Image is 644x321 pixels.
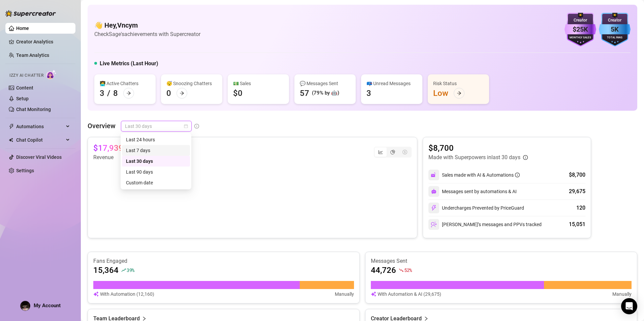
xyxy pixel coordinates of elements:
[378,290,441,298] article: With Automation & AI (29,675)
[93,143,123,153] article: $17,939
[46,70,57,79] img: AI Chatter
[515,173,520,177] span: info-circle
[122,145,190,156] div: Last 7 days
[126,147,186,154] div: Last 7 days
[93,153,139,162] article: Revenue
[113,88,118,99] div: 8
[100,290,154,298] article: With Automation (12,160)
[5,10,56,17] img: logo-BBDzfeDw.svg
[599,17,631,24] div: Creator
[371,290,376,298] img: svg%3e
[16,135,64,145] span: Chat Copilot
[34,302,61,309] span: My Account
[180,91,184,96] span: arrow-right
[16,26,29,31] a: Home
[126,157,186,165] div: Last 30 days
[16,85,33,91] a: Content
[565,36,596,40] div: Monthly Sales
[194,124,199,129] span: info-circle
[599,36,631,40] div: Total Fans
[523,155,528,160] span: info-circle
[127,267,134,273] span: 39 %
[93,265,119,276] article: 15,364
[93,257,354,265] article: Fans Engaged
[599,13,631,46] img: blue-badge-DgoSNQY1.svg
[122,134,190,145] div: Last 24 hours
[126,91,131,96] span: arrow-right
[166,80,217,87] div: 😴 Snoozing Chatters
[371,265,396,276] article: 44,726
[16,154,62,160] a: Discover Viral Videos
[565,13,596,46] img: purple-badge-B9DA21FR.svg
[428,219,542,230] div: [PERSON_NAME]’s messages and PPVs tracked
[390,150,395,154] span: pie-chart
[431,172,437,178] img: svg%3e
[612,290,632,298] article: Manually
[312,89,339,97] div: (79% by 🤖)
[300,80,350,87] div: 💬 Messages Sent
[126,179,186,186] div: Custom date
[428,186,517,197] div: Messages sent by automations & AI
[431,221,437,227] img: svg%3e
[576,204,585,212] div: 120
[404,267,412,273] span: 52 %
[378,150,383,154] span: line-chart
[428,153,520,162] article: Made with Superpowers in last 30 days
[16,107,51,112] a: Chat Monitoring
[565,24,596,35] div: $25K
[100,60,158,68] h5: Live Metrics (Last Hour)
[93,290,99,298] img: svg%3e
[16,36,70,47] a: Creator Analytics
[402,150,407,154] span: dollar-circle
[94,21,200,30] h4: 👋 Hey, Vncym
[233,88,243,99] div: $0
[565,17,596,24] div: Creator
[428,143,528,153] article: $8,700
[21,301,30,311] img: AAcHTtfC9oqNak1zm5mDB3gmHlwaroKJywxY-MAfcCC0PMwoww=s96-c
[121,268,126,273] span: rise
[233,80,284,87] div: 💵 Sales
[431,205,437,211] img: svg%3e
[9,72,43,79] span: Izzy AI Chatter
[126,136,186,143] div: Last 24 hours
[100,88,104,99] div: 3
[366,80,417,87] div: 📪 Unread Messages
[184,124,188,128] span: calendar
[621,298,637,314] div: Open Intercom Messenger
[569,187,585,195] div: 29,675
[374,147,412,157] div: segmented control
[122,177,190,188] div: Custom date
[428,203,524,213] div: Undercharges Prevented by PriceGuard
[16,52,49,58] a: Team Analytics
[399,268,404,273] span: fall
[569,171,585,179] div: $8,700
[9,124,14,129] span: thunderbolt
[457,91,461,96] span: arrow-right
[9,138,13,142] img: Chat Copilot
[126,168,186,176] div: Last 90 days
[335,290,354,298] article: Manually
[599,24,631,35] div: 5K
[569,220,585,228] div: 15,051
[166,88,171,99] div: 0
[122,156,190,167] div: Last 30 days
[16,168,34,173] a: Settings
[431,189,437,194] img: svg%3e
[100,80,150,87] div: 👩‍💻 Active Chatters
[300,88,309,99] div: 57
[366,88,371,99] div: 3
[16,96,29,101] a: Setup
[371,257,632,265] article: Messages Sent
[122,167,190,177] div: Last 90 days
[88,121,116,131] article: Overview
[125,121,188,131] span: Last 30 days
[442,171,520,179] div: Sales made with AI & Automations
[433,80,484,87] div: Risk Status
[94,30,200,38] article: Check Sage's achievements with Supercreator
[16,121,64,132] span: Automations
